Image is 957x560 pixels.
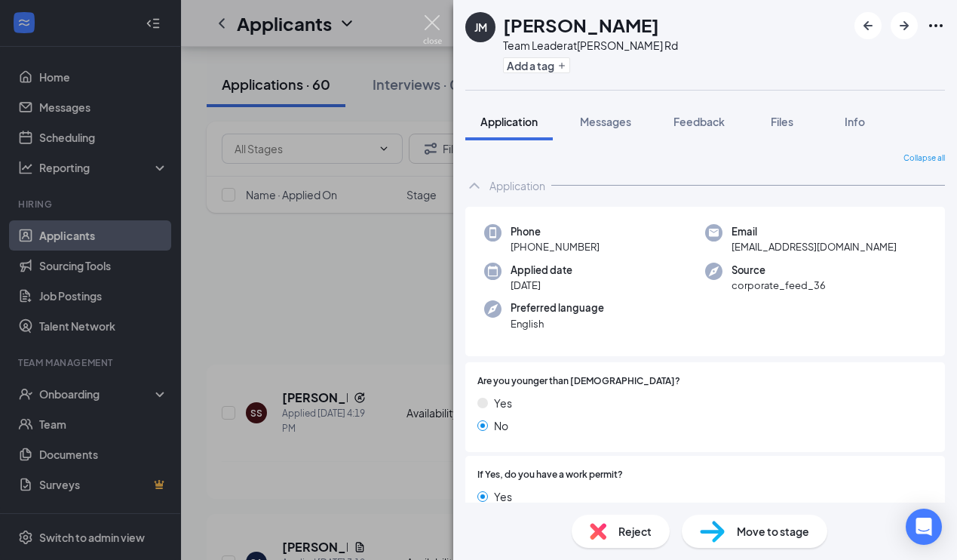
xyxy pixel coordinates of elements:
span: corporate_feed_36 [732,278,826,293]
span: Application [480,115,538,128]
span: English [511,316,604,331]
span: [PHONE_NUMBER] [511,239,600,254]
div: Open Intercom Messenger [906,509,942,545]
span: Info [845,115,865,128]
svg: ArrowLeftNew [859,17,877,35]
span: Source [732,263,826,278]
span: Are you younger than [DEMOGRAPHIC_DATA]? [477,374,680,389]
span: Applied date [511,263,572,278]
svg: ChevronUp [465,177,483,195]
div: Application [489,178,545,193]
h1: [PERSON_NAME] [503,12,659,38]
div: Team Leader at [PERSON_NAME] Rd [503,38,678,53]
span: [DATE] [511,278,572,293]
div: JM [474,20,487,35]
span: Files [771,115,793,128]
span: Yes [494,395,512,411]
svg: Ellipses [927,17,945,35]
span: Messages [580,115,631,128]
span: Reject [618,523,652,540]
span: Feedback [673,115,725,128]
span: Collapse all [903,152,945,165]
span: Preferred language [511,300,604,315]
button: PlusAdd a tag [503,57,570,73]
span: [EMAIL_ADDRESS][DOMAIN_NAME] [732,239,897,254]
button: ArrowLeftNew [854,12,882,39]
span: Move to stage [737,523,809,540]
svg: Plus [557,61,566,70]
svg: ArrowRight [895,17,913,35]
span: No [494,417,508,434]
span: Phone [511,224,600,239]
span: Yes [494,488,512,505]
span: Email [732,224,897,239]
span: If Yes, do you have a work permit? [477,468,623,482]
button: ArrowRight [891,12,918,39]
